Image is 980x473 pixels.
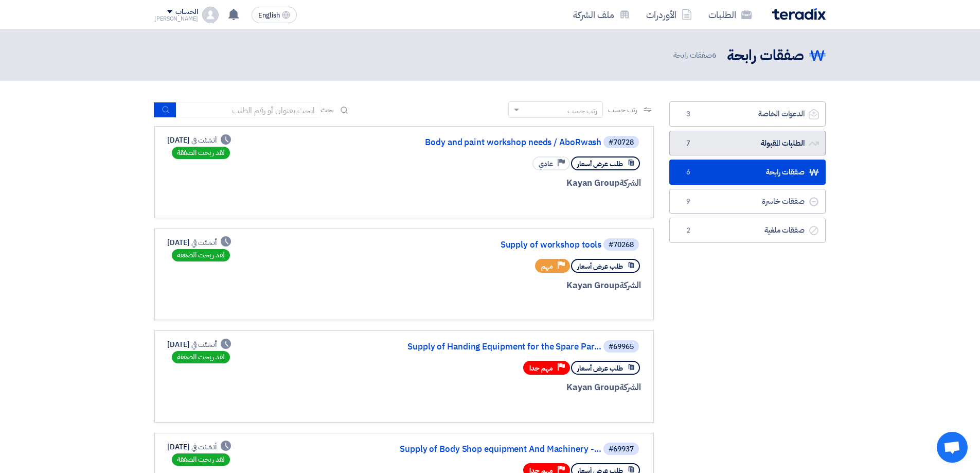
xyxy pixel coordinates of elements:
div: لقد ربحت الصفقة [172,453,230,466]
span: 3 [682,109,694,119]
h2: صفقات رابحة [727,46,804,66]
div: [PERSON_NAME] [154,16,198,22]
span: طلب عرض أسعار [577,159,623,169]
a: Body and paint workshop needs / AboRwash [396,138,601,147]
div: #70268 [609,241,634,249]
span: 6 [712,49,717,61]
div: دردشة مفتوحة [937,432,968,463]
a: الطلبات المقبولة7 [669,131,826,156]
img: profile_test.png [202,7,219,23]
div: #69937 [609,446,634,453]
div: لقد ربحت الصفقة [172,351,230,363]
span: 2 [682,225,694,236]
div: #69965 [609,343,634,351]
span: عادي [539,159,553,169]
div: #70728 [609,139,634,146]
span: الشركة [619,177,642,189]
div: الحساب [175,8,198,16]
div: [DATE] [167,442,231,452]
a: صفقات رابحة6 [669,160,826,185]
input: ابحث بعنوان أو رقم الطلب [176,102,320,118]
div: [DATE] [167,237,231,248]
span: رتب حسب [608,104,637,115]
div: Kayan Group [394,279,641,292]
a: الدعوات الخاصة3 [669,101,826,127]
a: صفقات خاسرة9 [669,189,826,214]
a: الأوردرات [638,3,700,27]
a: Supply of workshop tools [396,240,601,250]
span: طلب عرض أسعار [577,363,623,373]
span: 7 [682,138,694,149]
span: أنشئت في [191,237,216,248]
span: أنشئت في [191,339,216,350]
a: Supply of Handing Equipment for the Spare Par... [396,342,601,352]
span: 9 [682,197,694,207]
div: رتب حسب [567,106,597,116]
div: لقد ربحت الصفقة [172,147,230,159]
span: English [258,12,280,19]
span: طلب عرض أسعار [577,261,623,271]
div: Kayan Group [394,177,641,190]
a: صفقات ملغية2 [669,218,826,243]
div: [DATE] [167,135,231,146]
button: English [252,7,297,23]
a: ملف الشركة [565,3,638,27]
a: Supply of Body Shop equipment And Machinery -... [396,445,601,454]
span: أنشئت في [191,442,216,452]
span: الشركة [619,279,642,292]
span: صفقات رابحة [673,49,719,61]
span: بحث [320,104,334,115]
span: 6 [682,167,694,178]
a: الطلبات [700,3,760,27]
span: أنشئت في [191,135,216,146]
span: مهم جدا [529,363,553,373]
div: لقد ربحت الصفقة [172,249,230,261]
span: الشركة [619,381,642,394]
div: Kayan Group [394,381,641,394]
img: Teradix logo [772,8,826,20]
span: مهم [541,261,553,271]
div: [DATE] [167,339,231,350]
